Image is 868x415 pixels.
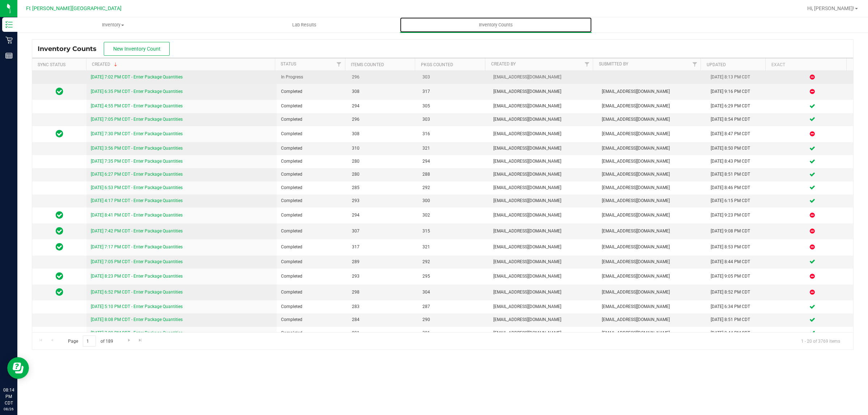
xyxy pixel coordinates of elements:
span: Completed [281,184,343,191]
span: [EMAIL_ADDRESS][DOMAIN_NAME] [493,273,593,280]
div: [DATE] 8:44 PM CDT [711,330,767,337]
div: [DATE] 8:46 PM CDT [711,184,767,191]
a: Filter [333,58,345,70]
a: Filter [689,58,701,70]
div: [DATE] 9:05 PM CDT [711,273,767,280]
span: [EMAIL_ADDRESS][DOMAIN_NAME] [602,158,702,165]
p: 08:14 PM CDT [3,387,14,406]
span: In Sync [56,271,63,281]
div: [DATE] 8:54 PM CDT [711,116,767,123]
a: [DATE] 8:23 PM CDT - Enter Package Quantities [91,274,183,279]
span: 283 [352,303,414,310]
span: In Sync [56,210,63,220]
span: [EMAIL_ADDRESS][DOMAIN_NAME] [493,116,593,123]
div: [DATE] 9:23 PM CDT [711,212,767,219]
span: Completed [281,289,343,296]
span: 293 [352,273,414,280]
div: [DATE] 8:13 PM CDT [711,74,767,81]
span: [EMAIL_ADDRESS][DOMAIN_NAME] [602,212,702,219]
div: [DATE] 9:16 PM CDT [711,88,767,95]
span: In Sync [56,287,63,297]
span: [EMAIL_ADDRESS][DOMAIN_NAME] [602,103,702,110]
span: [EMAIL_ADDRESS][DOMAIN_NAME] [493,158,593,165]
a: [DATE] 7:05 PM CDT - Enter Package Quantities [91,117,183,122]
a: [DATE] 8:41 PM CDT - Enter Package Quantities [91,213,183,218]
a: Go to the last page [135,335,146,345]
span: 317 [352,244,414,251]
span: [EMAIL_ADDRESS][DOMAIN_NAME] [493,316,593,323]
span: 294 [352,103,414,110]
span: Completed [281,158,343,165]
a: [DATE] 7:05 PM CDT - Enter Package Quantities [91,259,183,264]
a: Inventory Counts [400,17,591,33]
span: In Progress [281,74,343,81]
span: Inventory [18,22,208,28]
span: Completed [281,228,343,235]
span: [EMAIL_ADDRESS][DOMAIN_NAME] [493,228,593,235]
span: In Sync [56,129,63,139]
span: 296 [352,116,414,123]
span: 280 [352,171,414,178]
span: 289 [352,258,414,265]
span: [EMAIL_ADDRESS][DOMAIN_NAME] [602,131,702,137]
span: [EMAIL_ADDRESS][DOMAIN_NAME] [493,88,593,95]
span: 321 [422,145,484,152]
span: [EMAIL_ADDRESS][DOMAIN_NAME] [493,171,593,178]
a: [DATE] 6:52 PM CDT - Enter Package Quantities [91,290,183,295]
a: [DATE] 7:35 PM CDT - Enter Package Quantities [91,159,183,164]
span: [EMAIL_ADDRESS][DOMAIN_NAME] [493,330,593,337]
span: [EMAIL_ADDRESS][DOMAIN_NAME] [602,88,702,95]
span: Completed [281,258,343,265]
span: 292 [422,184,484,191]
span: [EMAIL_ADDRESS][DOMAIN_NAME] [602,316,702,323]
span: 321 [422,244,484,251]
span: 280 [352,158,414,165]
div: [DATE] 6:29 PM CDT [711,103,767,110]
a: Sync Status [38,62,65,67]
span: Completed [281,131,343,137]
span: [EMAIL_ADDRESS][DOMAIN_NAME] [602,184,702,191]
span: 291 [352,330,414,337]
span: [EMAIL_ADDRESS][DOMAIN_NAME] [602,303,702,310]
div: [DATE] 8:53 PM CDT [711,244,767,251]
a: [DATE] 4:55 PM CDT - Enter Package Quantities [91,103,183,108]
span: Completed [281,212,343,219]
span: New Inventory Count [113,46,161,52]
span: Completed [281,316,343,323]
span: Hi, [PERSON_NAME]! [807,5,854,11]
span: [EMAIL_ADDRESS][DOMAIN_NAME] [602,330,702,337]
span: [EMAIL_ADDRESS][DOMAIN_NAME] [602,171,702,178]
div: [DATE] 8:51 PM CDT [711,316,767,323]
span: [EMAIL_ADDRESS][DOMAIN_NAME] [602,258,702,265]
inline-svg: Retail [5,37,13,44]
div: [DATE] 8:50 PM CDT [711,145,767,152]
div: [DATE] 8:43 PM CDT [711,158,767,165]
a: Created [92,62,119,67]
span: [EMAIL_ADDRESS][DOMAIN_NAME] [493,103,593,110]
span: Inventory Counts [469,22,523,28]
a: [DATE] 7:17 PM CDT - Enter Package Quantities [91,244,183,249]
a: Updated [707,62,726,67]
span: Completed [281,145,343,152]
span: [EMAIL_ADDRESS][DOMAIN_NAME] [493,131,593,137]
iframe: Resource center [7,357,29,379]
span: [EMAIL_ADDRESS][DOMAIN_NAME] [493,212,593,219]
span: Completed [281,197,343,204]
a: Created By [491,61,516,67]
a: Status [281,61,296,67]
span: Completed [281,273,343,280]
span: [EMAIL_ADDRESS][DOMAIN_NAME] [493,184,593,191]
a: Items Counted [351,62,384,67]
a: [DATE] 6:35 PM CDT - Enter Package Quantities [91,89,183,94]
span: 290 [422,316,484,323]
span: 304 [422,289,484,296]
div: [DATE] 6:15 PM CDT [711,197,767,204]
inline-svg: Reports [5,52,13,59]
a: [DATE] 4:17 PM CDT - Enter Package Quantities [91,198,183,203]
p: 08/26 [3,406,14,412]
span: 303 [422,74,484,81]
span: 288 [422,171,484,178]
div: [DATE] 8:47 PM CDT [711,131,767,137]
span: 301 [422,330,484,337]
a: [DATE] 7:02 PM CDT - Enter Package Quantities [91,74,183,80]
